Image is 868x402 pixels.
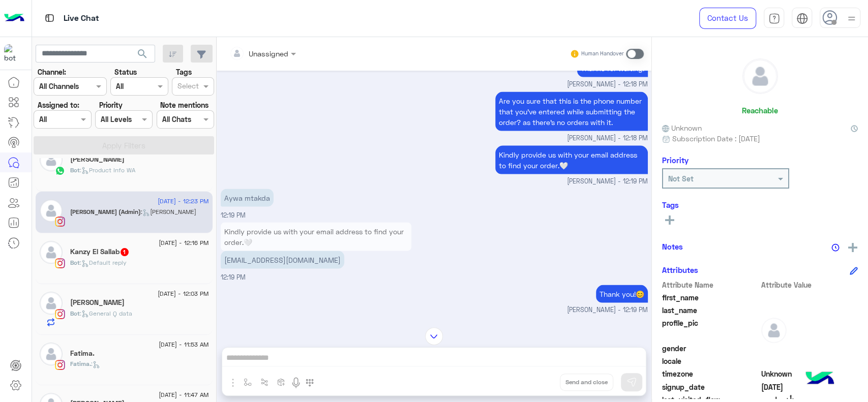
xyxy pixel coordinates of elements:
span: gender [662,343,759,354]
span: : [PERSON_NAME] [141,208,196,215]
img: Instagram [55,309,65,319]
span: Attribute Name [662,280,759,290]
span: Attribute Value [761,280,858,290]
span: Bot [70,166,80,174]
img: scroll [425,327,443,345]
img: defaultAdmin.png [743,59,777,94]
p: 31/8/2025, 12:19 PM [221,223,411,251]
span: Bot [70,259,80,266]
h6: Tags [662,200,858,209]
span: 12:19 PM [221,273,246,281]
span: Unknown [662,122,702,133]
label: Assigned to: [38,100,79,110]
button: search [130,45,155,67]
span: : Default reply [80,259,127,266]
h6: Reachable [742,106,778,115]
p: 31/8/2025, 12:19 PM [221,251,344,269]
span: 2025-08-31T09:06:50.496Z [761,382,858,392]
img: tab [43,12,56,24]
label: Priority [99,100,123,110]
span: profile_pic [662,318,759,341]
p: 31/8/2025, 12:19 PM [495,146,648,174]
span: Subscription Date : [DATE] [672,133,760,144]
div: Select [176,80,199,94]
a: Contact Us [699,8,756,29]
label: Note mentions [160,100,208,110]
span: 1 [121,248,129,256]
span: Unknown [761,368,858,379]
label: Status [114,67,137,77]
img: add [848,243,857,252]
button: Apply Filters [34,136,214,154]
span: [PERSON_NAME] (Admin) [70,208,141,215]
span: locale [662,356,759,366]
p: 31/8/2025, 12:19 PM [221,189,274,207]
button: Send and close [560,374,613,391]
h5: Zizi Elshamy [70,155,125,164]
span: last_name [662,305,759,316]
h6: Priority [662,156,689,165]
span: Bot [70,310,80,317]
h6: Notes [662,242,683,251]
p: 31/8/2025, 12:19 PM [596,285,648,303]
img: tab [796,13,808,24]
span: [DATE] - 11:53 AM [159,340,208,349]
span: null [761,343,858,354]
img: hulul-logo.png [802,361,837,397]
img: Instagram [55,217,65,227]
span: [DATE] - 12:23 PM [158,197,208,206]
small: Human Handover [581,50,624,58]
span: search [136,48,148,60]
label: Tags [176,67,192,77]
p: 31/8/2025, 12:18 PM [495,92,648,131]
span: timezone [662,368,759,379]
span: [DATE] - 12:16 PM [159,238,208,248]
label: Channel: [38,67,66,77]
span: [PERSON_NAME] - 12:18 PM [567,134,648,143]
span: first_name [662,292,759,303]
img: defaultAdmin.png [761,318,787,343]
h5: Mai Elhusseiny [70,298,125,307]
span: [PERSON_NAME] - 12:18 PM [567,80,648,89]
span: [DATE] - 11:47 AM [159,390,208,399]
img: Instagram [55,360,65,370]
img: defaultAdmin.png [40,199,63,222]
span: null [761,356,858,366]
p: Live Chat [64,12,99,25]
h5: Fatima. [70,349,95,358]
span: : Product Info WA [80,166,135,174]
img: profile [845,12,858,25]
h6: Attributes [662,265,698,274]
h5: Kanzy El Sallab [70,248,130,256]
span: : [91,360,100,367]
img: defaultAdmin.png [40,241,63,264]
span: : General Q data [80,310,132,317]
span: Fatima. [70,360,91,367]
img: WhatsApp [55,166,65,176]
span: [PERSON_NAME] - 12:19 PM [567,305,648,315]
img: defaultAdmin.png [40,148,63,171]
span: signup_date [662,382,759,392]
img: 317874714732967 [4,44,22,63]
img: notes [831,243,840,252]
img: Logo [4,8,24,29]
img: Instagram [55,258,65,268]
a: tab [764,8,784,29]
img: defaultAdmin.png [40,343,63,365]
img: tab [768,13,780,24]
img: defaultAdmin.png [40,292,63,315]
span: [PERSON_NAME] - 12:19 PM [567,177,648,187]
span: 12:19 PM [221,211,246,219]
span: [DATE] - 12:03 PM [158,289,208,298]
